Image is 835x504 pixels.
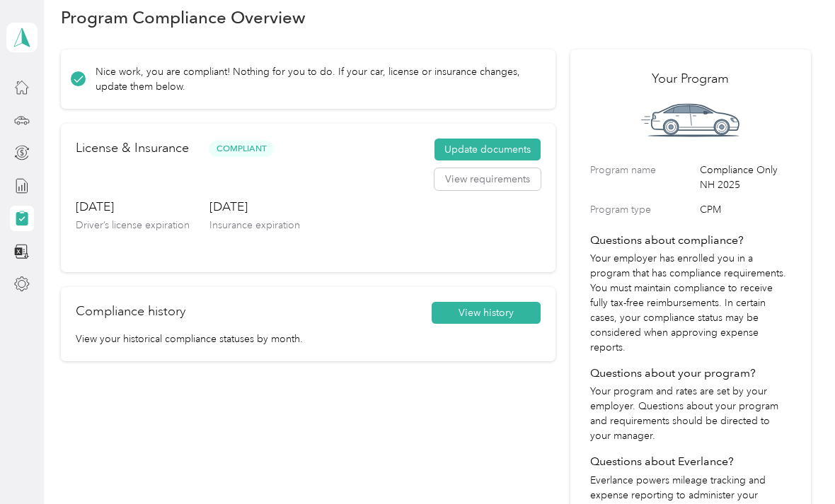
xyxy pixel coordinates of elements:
button: View requirements [434,168,541,191]
p: Your program and rates are set by your employer. Questions about your program and requirements sh... [590,384,790,443]
iframe: Everlance-gr Chat Button Frame [756,425,835,504]
label: Program type [590,202,695,217]
h3: [DATE] [209,198,300,216]
h2: License & Insurance [76,139,189,158]
h3: [DATE] [76,198,190,216]
h4: Questions about Everlance? [590,453,790,470]
span: CPM [700,202,790,217]
label: Program name [590,163,695,192]
button: View history [432,302,541,324]
h4: Questions about your program? [590,365,790,382]
p: Your employer has enrolled you in a program that has compliance requirements. You must maintain c... [590,251,790,355]
p: View your historical compliance statuses by month. [76,332,541,346]
p: Driver’s license expiration [76,218,190,233]
h2: Your Program [590,69,790,88]
p: Insurance expiration [209,218,300,233]
h1: Program Compliance Overview [61,10,306,25]
p: Nice work, you are compliant! Nothing for you to do. If your car, license or insurance changes, u... [96,64,536,94]
span: Compliance Only NH 2025 [700,163,790,192]
button: Update documents [434,139,541,161]
h4: Questions about compliance? [590,232,790,249]
span: Compliant [209,141,274,157]
h2: Compliance history [76,302,185,321]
